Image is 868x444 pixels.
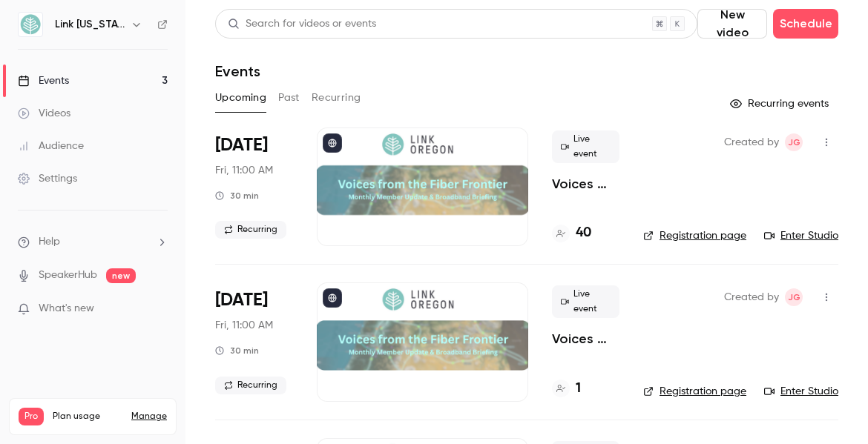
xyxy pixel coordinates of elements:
[576,223,591,243] h4: 40
[18,171,77,186] div: Settings
[215,345,259,357] div: 30 min
[19,408,44,425] span: Pro
[215,190,259,202] div: 30 min
[53,411,122,423] span: Plan usage
[278,86,300,110] button: Past
[228,16,376,32] div: Search for videos or events
[215,62,260,80] h1: Events
[55,17,125,32] h6: Link [US_STATE]
[39,301,94,317] span: What's new
[724,133,779,151] span: Created by
[39,234,60,250] span: Help
[764,384,838,399] a: Enter Studio
[19,13,42,36] img: Link Oregon
[773,9,838,39] button: Schedule
[39,268,97,283] a: SpeakerHub
[552,130,619,163] span: Live event
[215,133,268,157] span: [DATE]
[215,288,268,312] span: [DATE]
[215,377,286,394] span: Recurring
[215,282,293,401] div: Oct 17 Fri, 11:00 AM (America/Los Angeles)
[552,285,619,318] span: Live event
[697,9,767,39] button: New video
[215,86,266,110] button: Upcoming
[215,221,286,239] span: Recurring
[215,318,273,333] span: Fri, 11:00 AM
[724,288,779,306] span: Created by
[785,288,803,306] span: Jerry Gaube
[18,106,70,121] div: Videos
[18,139,84,153] div: Audience
[18,234,168,250] li: help-dropdown-opener
[106,268,136,283] span: new
[552,379,581,399] a: 1
[552,175,619,193] a: Voices from the Fiber Frontier - Monthly Member Update & Broadband Briefing
[18,73,69,88] div: Events
[785,133,803,151] span: Jerry Gaube
[643,228,746,243] a: Registration page
[764,228,838,243] a: Enter Studio
[312,86,361,110] button: Recurring
[788,133,800,151] span: JG
[131,411,167,423] a: Manage
[788,288,800,306] span: JG
[576,379,581,399] h4: 1
[552,330,619,348] a: Voices from the Fiber Frontier - Monthly Member Update & Broadband Briefing
[215,127,293,246] div: Sep 19 Fri, 11:00 AM (America/Los Angeles)
[215,163,273,178] span: Fri, 11:00 AM
[643,384,746,399] a: Registration page
[552,223,591,243] a: 40
[723,92,838,116] button: Recurring events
